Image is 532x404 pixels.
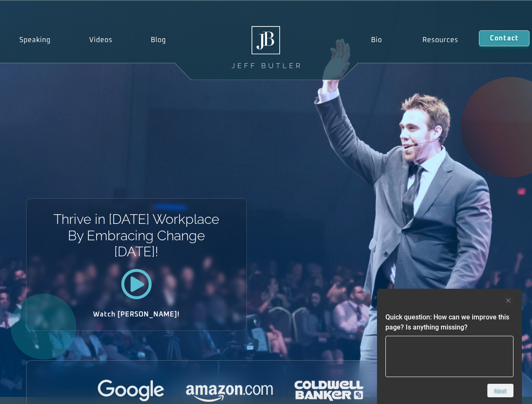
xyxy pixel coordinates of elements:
[385,336,513,377] textarea: Quick question: How can we improve this page? Is anything missing?
[53,211,220,260] h1: Thrive in [DATE] Workplace By Embracing Change [DATE]!
[56,311,217,318] h2: Watch [PERSON_NAME]!
[479,30,529,46] a: Contact
[70,30,132,50] a: Videos
[385,295,513,397] div: Quick question: How can we improve this page? Is anything missing?
[385,312,513,332] h2: Quick question: How can we improve this page? Is anything missing?
[487,384,513,397] button: Next question
[350,30,479,50] nav: Menu
[490,35,519,42] span: Contact
[350,30,402,50] a: Bio
[402,30,479,50] a: Resources
[503,295,513,306] button: Hide survey
[131,30,185,50] a: Blog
